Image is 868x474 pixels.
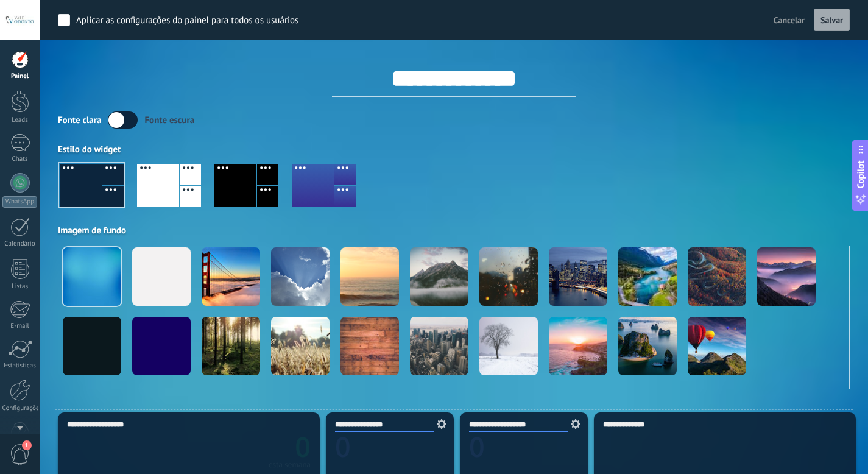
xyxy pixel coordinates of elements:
button: Cancelar [769,11,810,29]
div: Chats [2,155,38,163]
div: Estilo do widget [58,144,850,155]
span: Cancelar [774,15,805,26]
div: Aplicar as configurações do painel para todos os usuários [76,15,298,27]
div: WhatsApp [2,196,37,208]
div: Configurações [2,405,38,412]
div: Calendário [2,240,38,248]
div: E-mail [2,322,38,330]
div: Fonte escura [144,115,194,126]
div: Leads [2,116,38,124]
div: Imagem de fundo [58,225,850,236]
button: Salvar [814,9,850,32]
div: Listas [2,283,38,291]
span: Copilot [855,160,867,188]
span: 1 [22,440,32,450]
div: Estatísticas [2,362,38,370]
span: Salvar [820,16,843,24]
div: Fonte clara [58,115,101,126]
div: Painel [2,73,38,80]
